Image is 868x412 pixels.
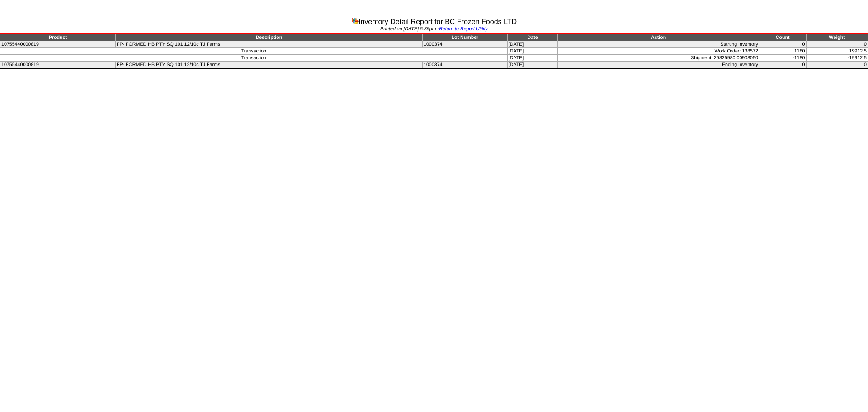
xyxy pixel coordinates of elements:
[507,41,558,48] td: [DATE]
[759,62,806,69] td: 0
[0,48,508,55] td: Transaction
[806,48,868,55] td: 19912.5
[507,55,558,62] td: [DATE]
[806,41,868,48] td: 0
[806,62,868,69] td: 0
[806,55,868,62] td: -19912.5
[759,55,806,62] td: -1180
[558,62,759,69] td: Ending Inventory
[0,62,116,69] td: 10755440000819
[558,55,759,62] td: Shipment: 25825980 00908050
[115,41,422,48] td: FP- FORMED HB PTY SQ 101 12/10c TJ Farms
[0,34,116,41] td: Product
[507,34,558,41] td: Date
[423,41,508,48] td: 1000374
[0,41,116,48] td: 10755440000819
[558,48,759,55] td: Work Order: 138572
[351,17,359,24] img: graph.gif
[423,62,508,69] td: 1000374
[759,48,806,55] td: 1180
[439,26,488,32] a: Return to Report Utility
[115,62,422,69] td: FP- FORMED HB PTY SQ 101 12/10c TJ Farms
[558,41,759,48] td: Starting Inventory
[423,34,508,41] td: Lot Number
[806,34,868,41] td: Weight
[115,34,422,41] td: Description
[759,34,806,41] td: Count
[0,55,508,62] td: Transaction
[558,34,759,41] td: Action
[507,62,558,69] td: [DATE]
[759,41,806,48] td: 0
[507,48,558,55] td: [DATE]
